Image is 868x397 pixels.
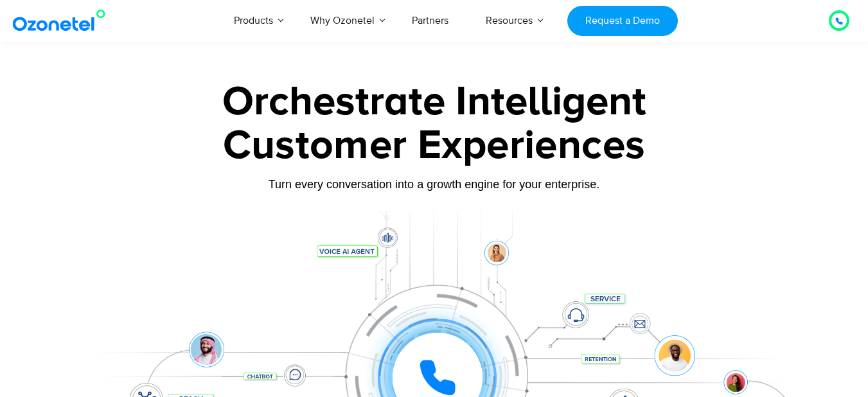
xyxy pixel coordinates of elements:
[33,82,836,123] div: Orchestrate Intelligent
[33,177,836,191] div: Turn every conversation into a growth engine for your enterprise.
[567,6,677,36] a: Request a Demo
[33,115,836,177] div: Customer Experiences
